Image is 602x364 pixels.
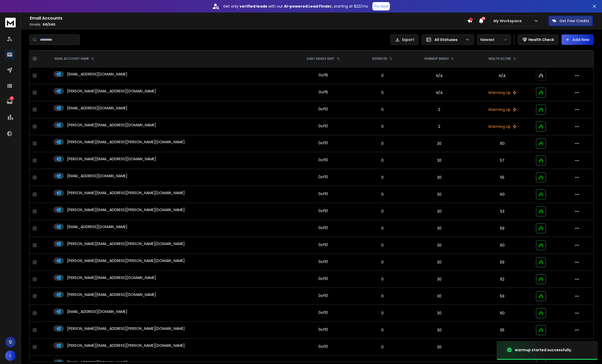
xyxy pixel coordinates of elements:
[5,350,16,361] button: L
[67,71,127,77] p: [EMAIL_ADDRESS][DOMAIN_NAME]
[407,67,472,84] td: N/A
[407,152,472,169] td: 30
[319,73,328,78] div: 0 of 15
[5,18,16,27] img: logo
[361,175,404,180] p: 0
[374,4,388,9] p: Try Now
[407,305,472,322] td: 30
[493,18,524,23] p: My Workspace
[472,152,533,169] td: 57
[67,207,185,212] p: [PERSON_NAME][EMAIL_ADDRESS][PERSON_NAME][DOMAIN_NAME]
[361,141,404,146] p: 0
[318,140,328,146] div: 0 of 10
[407,84,472,101] td: N/A
[372,2,390,10] button: Try Now
[477,34,511,45] button: Newest
[372,57,387,61] p: BOUNCES
[318,276,328,281] div: 0 of 10
[361,107,404,112] p: 0
[30,15,467,21] h1: Email Accounts
[361,158,404,163] p: 0
[318,327,328,332] div: 0 of 10
[67,173,127,178] p: [EMAIL_ADDRESS][DOMAIN_NAME]
[475,107,530,112] p: Warming Up
[361,327,404,333] p: 0
[240,4,267,9] strong: verified leads
[407,220,472,237] td: 30
[67,258,185,263] p: [PERSON_NAME][EMAIL_ADDRESS][PERSON_NAME][DOMAIN_NAME]
[318,242,328,247] div: 0 of 10
[407,186,472,203] td: 30
[407,254,472,271] td: 30
[67,88,156,94] p: [PERSON_NAME][EMAIL_ADDRESS][DOMAIN_NAME]
[318,123,328,129] div: 0 of 10
[472,254,533,271] td: 59
[407,203,472,220] td: 30
[67,326,185,331] p: [PERSON_NAME][EMAIL_ADDRESS][PERSON_NAME][DOMAIN_NAME]
[390,34,419,45] button: Export
[67,156,156,162] p: [PERSON_NAME][EMAIL_ADDRESS][DOMAIN_NAME]
[407,271,472,288] td: 30
[407,101,472,118] td: 2
[318,344,328,349] div: 0 of 10
[472,339,533,356] td: 59
[67,275,156,280] p: [PERSON_NAME][EMAIL_ADDRESS][DOMAIN_NAME]
[30,22,467,27] p: Emails :
[361,73,404,78] p: 0
[318,259,328,264] div: 0 of 10
[407,339,472,356] td: 30
[318,293,328,298] div: 0 of 10
[318,191,328,196] div: 0 of 10
[407,169,472,186] td: 30
[472,288,533,305] td: 59
[434,37,463,42] p: All Statuses
[472,203,533,220] td: 53
[475,73,530,78] p: N/A
[559,18,589,23] p: Get Free Credits
[424,57,449,61] p: WARMUP EMAILS
[515,347,572,353] div: warmup started successfully.
[4,96,15,107] a: 9
[472,135,533,152] td: 60
[361,344,404,350] p: 0
[472,237,533,254] td: 60
[528,37,554,42] p: Health Check
[361,277,404,282] p: 0
[518,34,558,45] button: Health Check
[67,105,127,111] p: [EMAIL_ADDRESS][DOMAIN_NAME]
[407,237,472,254] td: 30
[549,16,593,26] button: Get Free Credits
[318,174,328,180] div: 0 of 10
[472,220,533,237] td: 59
[407,135,472,152] td: 30
[475,90,530,95] p: Warming Up
[67,241,185,246] p: [PERSON_NAME][EMAIL_ADDRESS][PERSON_NAME][DOMAIN_NAME]
[67,343,185,348] p: [PERSON_NAME][EMAIL_ADDRESS][PERSON_NAME][DOMAIN_NAME]
[318,157,328,163] div: 0 of 10
[307,57,335,61] p: DAILY EMAILS SENT
[67,292,156,297] p: [PERSON_NAME][EMAIL_ADDRESS][DOMAIN_NAME]
[318,106,328,112] div: 0 of 10
[407,322,472,339] td: 30
[67,190,185,195] p: [PERSON_NAME][EMAIL_ADDRESS][PERSON_NAME][DOMAIN_NAME]
[472,305,533,322] td: 60
[407,288,472,305] td: 30
[43,22,55,27] span: 50 / 240
[318,208,328,213] div: 0 of 10
[361,209,404,214] p: 0
[284,4,333,9] strong: AI-powered Lead Finder,
[562,34,594,45] button: Add New
[361,243,404,248] p: 0
[67,224,127,229] p: [EMAIL_ADDRESS][DOMAIN_NAME]
[472,271,533,288] td: 62
[67,139,185,145] p: [PERSON_NAME][EMAIL_ADDRESS][PERSON_NAME][DOMAIN_NAME]
[318,310,328,315] div: 0 of 10
[361,311,404,316] p: 0
[55,57,94,61] div: EMAIL ACCOUNT NAME
[472,186,533,203] td: 60
[361,90,404,95] p: 0
[472,322,533,339] td: 55
[361,192,404,197] p: 0
[67,122,156,128] p: [PERSON_NAME][EMAIL_ADDRESS][DOMAIN_NAME]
